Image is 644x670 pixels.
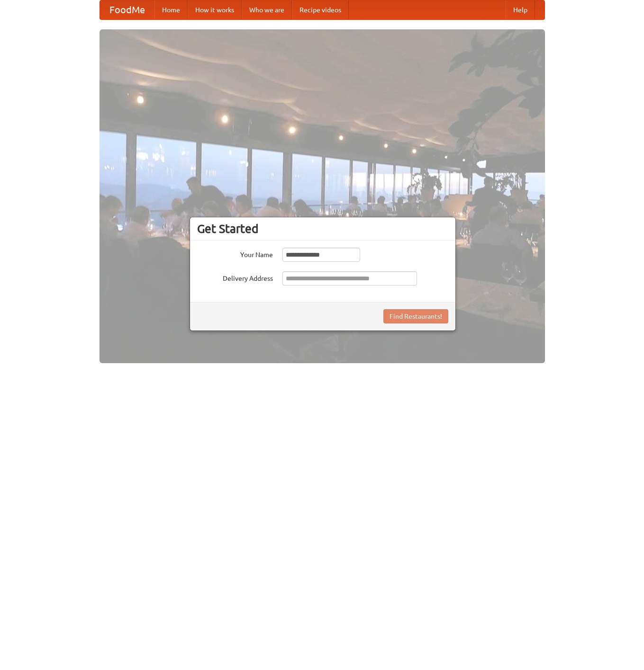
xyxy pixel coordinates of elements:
[383,309,448,323] button: Find Restaurants!
[100,0,154,19] a: FoodMe
[188,0,242,19] a: How it works
[242,0,292,19] a: Who we are
[197,271,273,283] label: Delivery Address
[197,248,273,259] label: Your Name
[154,0,188,19] a: Home
[197,222,448,236] h3: Get Started
[506,0,535,19] a: Help
[292,0,349,19] a: Recipe videos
